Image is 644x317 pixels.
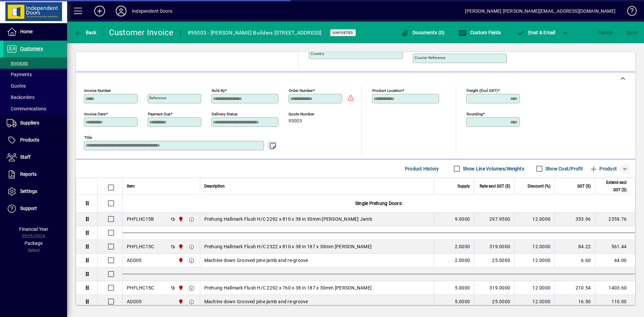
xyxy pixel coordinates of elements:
span: Item [127,182,135,190]
div: ADD05 [127,257,142,264]
mat-label: Sold by [212,88,225,93]
span: Christchurch [176,215,184,223]
a: Quotes [3,80,67,92]
button: Save [625,27,639,39]
span: Supply [458,182,470,190]
span: 9.0000 [455,216,470,222]
span: Reports [20,171,37,177]
div: PHFLHC15B [127,216,154,222]
mat-label: Delivery status [212,112,237,116]
span: Christchurch [176,284,184,292]
a: Support [3,200,67,217]
td: 12.0000 [514,212,554,226]
button: Product History [402,163,442,175]
div: PHFLHC15C [127,284,154,291]
td: 353.96 [554,212,595,226]
span: Support [20,206,37,211]
a: Home [3,23,67,40]
span: Financial Year [19,226,48,232]
button: Documents (0) [399,27,446,39]
span: ost & Email [517,30,555,35]
a: Payments [3,69,67,80]
mat-label: Rounding [467,112,483,116]
mat-label: Invoice date [84,112,106,116]
div: PHFLHC15C [127,243,154,250]
span: Machine down Grooved pine jamb and re-groove [204,257,308,264]
td: 561.44 [595,240,635,254]
mat-label: Order number [289,88,313,93]
span: Package [24,241,43,246]
div: 25.0000 [478,298,510,305]
td: 12.0000 [514,281,554,295]
span: Prehung Hallmark Flush H/C 2322 x 810 x 38 in 187 x 30mm [PERSON_NAME] [204,243,372,250]
span: Product History [405,163,439,174]
div: #95003 - [PERSON_NAME] Builders [STREET_ADDRESS] [187,28,322,38]
button: Profile [110,5,132,17]
mat-label: Country [311,51,324,56]
span: Extend excl GST ($) [599,179,627,194]
label: Show Line Volumes/Weights [462,165,524,172]
div: ADD05 [127,298,142,305]
a: Suppliers [3,115,67,131]
span: Backorders [7,95,35,100]
button: Post & Email [513,27,559,39]
td: 16.50 [554,295,595,309]
span: 2.0000 [455,257,470,264]
span: Back [74,30,97,35]
span: Description [204,182,225,190]
div: 319.0000 [478,284,510,291]
a: Knowledge Base [622,1,636,23]
span: Unposted [333,31,353,35]
a: Reports [3,166,67,183]
button: Custom Fields [457,27,502,39]
span: Machine down Grooved pine jamb and re-groove [204,298,308,305]
mat-label: Invoice number [84,88,111,93]
span: 5.0000 [455,284,470,291]
mat-label: Product location [372,88,402,93]
span: Communications [7,106,46,111]
a: Communications [3,103,67,114]
span: Product [590,163,617,174]
span: 2.0000 [455,243,470,250]
a: Backorders [3,92,67,103]
div: 297.9500 [478,216,510,222]
app-page-header-button: Back [67,27,104,39]
span: Christchurch [176,298,184,305]
span: Discount (%) [528,182,550,190]
label: Show Cost/Profit [544,165,583,172]
td: 2359.76 [595,212,635,226]
mat-label: Title [84,135,92,140]
span: Christchurch [176,257,184,264]
span: Quotes [7,83,26,89]
button: Product [586,163,620,175]
span: Documents (0) [401,30,445,35]
span: Prehung Hallmark Flush H/C 2292 x 760 x 38 in 187 x 30mm [PERSON_NAME] [204,284,372,291]
span: Products [20,137,39,143]
div: [PERSON_NAME] [PERSON_NAME][EMAIL_ADDRESS][DOMAIN_NAME] [465,6,615,16]
td: 210.54 [554,281,595,295]
div: 25.0000 [478,257,510,264]
span: Prehung Hallmark Flush H/C 2292 x 810 x 38 in 30mm [PERSON_NAME] Jamb [204,216,372,222]
mat-label: Reference [149,96,166,100]
button: Add [89,5,110,17]
div: Single Prehung Doors: [123,195,635,212]
span: S [627,30,629,35]
td: 44.00 [595,254,635,267]
span: Suppliers [20,120,39,125]
span: Christchurch [176,243,184,250]
td: 1403.60 [595,281,635,295]
span: Home [20,29,33,34]
mat-label: Freight (excl GST) [467,88,498,93]
td: 6.60 [554,254,595,267]
span: Payments [7,72,32,77]
div: Independent Doors [132,6,172,16]
span: Invoices [7,60,28,66]
div: Customer Invoice [109,27,174,38]
mat-label: Payment due [148,112,170,116]
td: 12.0000 [514,240,554,254]
span: 5.0000 [455,298,470,305]
a: Staff [3,149,67,166]
td: 110.00 [595,295,635,309]
a: Settings [3,183,67,200]
span: Quote number [288,112,329,116]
